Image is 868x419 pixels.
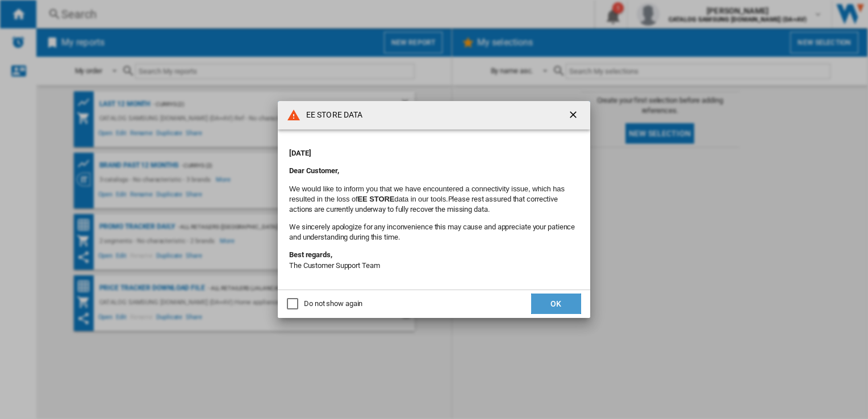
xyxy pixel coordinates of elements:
[358,195,395,203] b: EE STORE
[531,294,581,314] button: OK
[289,166,339,175] strong: Dear Customer,
[289,184,579,215] p: Please rest assured that corrective actions are currently underway to fully recover the missing d...
[289,185,565,203] font: We would like to inform you that we have encountered a connectivity issue, which has resulted in ...
[287,299,362,309] md-checkbox: Do not show again
[567,109,581,123] ng-md-icon: getI18NText('BUTTONS.CLOSE_DIALOG')
[289,250,579,270] p: The Customer Support Team
[394,195,448,203] font: data in our tools.
[563,104,586,127] button: getI18NText('BUTTONS.CLOSE_DIALOG')
[289,149,311,157] strong: [DATE]
[304,299,362,309] div: Do not show again
[301,110,362,121] h4: EE STORE DATA
[289,250,332,259] strong: Best regards,
[278,101,590,318] md-dialog: EE STORE ...
[289,222,579,242] p: We sincerely apologize for any inconvenience this may cause and appreciate your patience and unde...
